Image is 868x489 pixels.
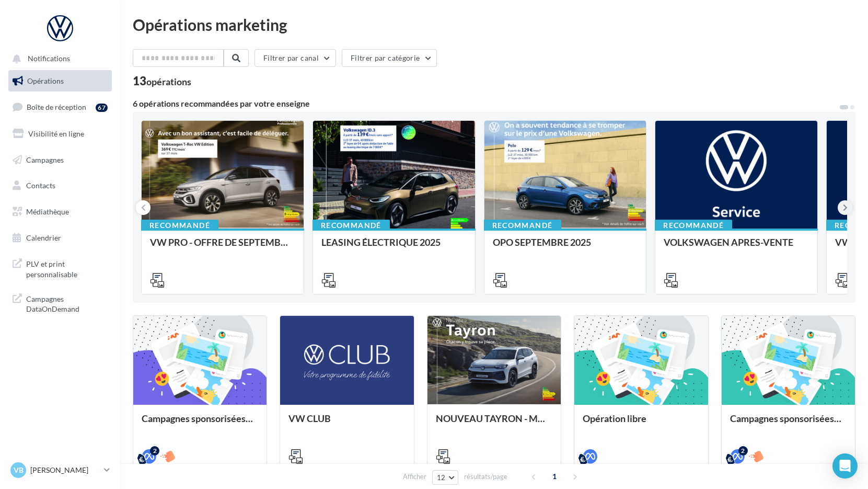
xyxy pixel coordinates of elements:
[150,446,159,456] div: 2
[6,175,114,197] a: Contacts
[832,453,858,479] div: Open Intercom Messenger
[6,96,114,118] a: Boîte de réception67
[484,220,561,231] div: Recommandé
[6,253,114,283] a: PLV et print personnalisable
[26,292,108,314] span: Campagnes DataOnDemand
[26,207,69,216] span: Médiathèque
[738,446,748,456] div: 2
[6,70,114,92] a: Opérations
[27,103,86,111] span: Boîte de réception
[133,99,839,108] div: 6 opérations recommandées par votre enseigne
[546,468,563,485] span: 1
[403,472,426,482] span: Afficher
[28,129,84,138] span: Visibilité en ligne
[342,49,437,67] button: Filtrer par catégorie
[26,257,108,279] span: PLV et print personnalisable
[26,233,61,242] span: Calendrier
[6,201,114,223] a: Médiathèque
[436,413,552,434] div: NOUVEAU TAYRON - MARS 2025
[26,181,55,190] span: Contacts
[6,288,114,319] a: Campagnes DataOnDemand
[6,149,114,171] a: Campagnes
[437,473,446,482] span: 12
[493,237,638,258] div: OPO SEPTEMBRE 2025
[288,413,405,434] div: VW CLUB
[27,76,64,85] span: Opérations
[28,54,70,63] span: Notifications
[730,413,847,434] div: Campagnes sponsorisées OPO
[146,77,191,86] div: opérations
[464,472,507,482] span: résultats/page
[133,75,191,87] div: 13
[141,220,218,231] div: Recommandé
[313,220,390,231] div: Recommandé
[254,49,336,67] button: Filtrer par canal
[432,470,459,485] button: 12
[14,465,24,475] span: VB
[6,123,114,145] a: Visibilité en ligne
[664,237,809,258] div: VOLKSWAGEN APRES-VENTE
[6,227,114,249] a: Calendrier
[133,17,855,32] div: Opérations marketing
[150,237,295,258] div: VW PRO - OFFRE DE SEPTEMBRE 25
[321,237,467,258] div: LEASING ÉLECTRIQUE 2025
[26,155,64,164] span: Campagnes
[583,413,699,434] div: Opération libre
[96,104,108,112] div: 67
[8,460,112,480] a: VB [PERSON_NAME]
[142,413,258,434] div: Campagnes sponsorisées OPO Septembre
[655,220,732,231] div: Recommandé
[30,465,100,475] p: [PERSON_NAME]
